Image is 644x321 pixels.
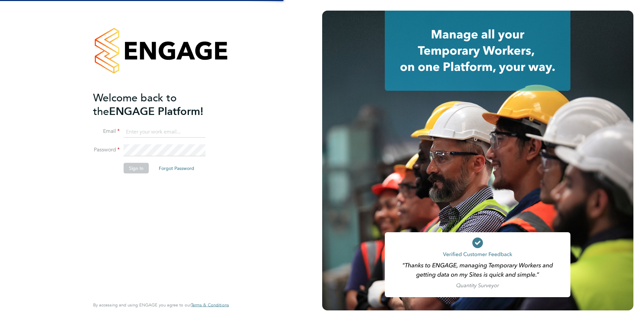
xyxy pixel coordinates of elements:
h2: ENGAGE Platform! [93,91,222,118]
button: Forgot Password [153,163,200,174]
a: Terms & Conditions [191,302,229,308]
button: Sign In [124,163,149,174]
span: Welcome back to the [93,91,177,118]
label: Email [93,128,120,135]
label: Password [93,146,120,153]
input: Enter your work email... [124,126,205,138]
span: By accessing and using ENGAGE you agree to our [93,302,229,308]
